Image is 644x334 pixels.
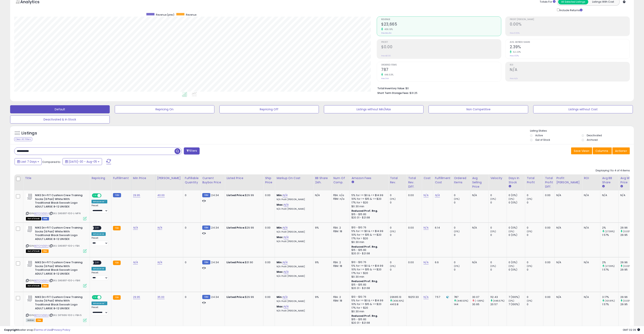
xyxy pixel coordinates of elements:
[527,193,543,197] div: 0
[283,295,287,299] a: N/A
[435,176,450,185] div: Fulfillment Cost
[284,305,288,309] a: N/A
[42,160,61,164] span: Compared to:
[133,260,138,264] a: N/A
[381,18,501,21] span: Revenue
[408,295,419,299] div: 19251.33
[333,193,347,197] div: FBA: n/a
[351,245,378,248] b: Reduced Prof. Rng.
[351,275,385,279] div: $0.30 min
[472,261,485,264] div: N/A
[510,55,519,57] small: Prev: 1.57%
[315,193,328,197] div: N/A
[26,193,87,220] div: ASIN:
[92,176,110,180] div: Repricing
[277,198,310,201] p: N/A Profit [PERSON_NAME]
[351,248,385,252] div: $15 - $15.83
[333,295,347,299] div: FBA: 2
[227,261,260,264] div: $31.90
[35,295,84,311] b: NIKE Dri-FIT Cushion Crew Training Socks (6 Pair) White With Traditional Black Swoosh Logo ADULT ...
[315,261,328,264] div: 9%
[490,197,496,201] small: (0%)
[157,295,165,299] a: 35.00
[315,226,328,230] div: 9%
[527,264,532,268] small: (0%)
[381,55,391,57] small: Prev: $0.00
[26,226,34,233] img: 31yiWDNF62L._SL40_.jpg
[351,176,386,180] div: Amazon Fees
[429,105,528,113] button: Non Competitive
[157,176,181,180] div: [PERSON_NAME]
[605,264,615,268] small: (27.39%)
[454,226,470,230] div: 0
[351,237,385,240] div: 17% for > $20
[509,185,511,188] small: Days In Stock.
[490,176,505,180] div: Velocity
[10,115,110,124] button: Deactivated & In Stock
[509,261,525,264] div: 0 (0%)
[620,233,637,237] div: 29.95
[620,185,623,188] small: Avg Win Price.
[587,138,598,142] label: Archived
[424,193,428,197] a: N/A
[277,176,312,180] div: Markup on Cost
[26,249,41,253] span: All listings that are currently out of stock and unavailable for purchase on Amazon
[185,193,197,197] div: 0
[227,176,262,180] div: Listed Price
[133,295,140,299] a: 29.95
[202,176,223,185] div: Current Buybox Price
[133,193,140,197] a: 29.95
[211,226,219,230] span: 24.34
[49,212,81,215] span: | SKU: SX6897-100-L-MFN
[408,261,419,264] div: 0.00
[113,193,121,197] small: FBM
[277,226,283,230] b: Min:
[509,230,514,233] small: (0%)
[277,295,283,299] b: Min:
[390,295,406,299] div: 23665.13
[277,260,283,264] b: Min:
[602,268,618,272] div: 1.57%
[490,261,507,264] div: 0
[351,240,385,244] div: $0.30 min
[92,232,106,236] div: Amazon AI
[390,233,406,237] div: 0
[351,216,385,219] div: $20.01 - $21.68
[554,8,587,12] div: Include Returns
[227,226,260,230] div: $29.99
[490,233,507,237] div: 0
[202,226,210,230] small: FBM
[227,295,260,299] div: $29.99
[219,105,319,113] button: Repricing Off
[333,261,347,264] div: FBA: 2
[620,193,634,197] div: N/A
[377,87,405,90] b: Total Inventory Value:
[527,226,543,230] div: 0
[390,193,406,197] div: 0
[21,160,37,164] span: Last 7 Days
[26,295,34,302] img: 31yiWDNF62L._SL40_.jpg
[315,295,328,299] div: 9%
[510,67,630,73] h2: N/A
[490,193,507,197] div: 0
[52,328,70,332] a: Privacy Policy
[545,193,551,197] div: 0.00
[377,91,409,95] b: Short Term Storage Fees:
[351,271,385,275] div: 17% for > $20
[133,176,154,180] div: Min Price
[113,295,120,300] small: FBA
[472,176,487,189] div: Avg Selling Price
[315,176,330,185] div: BB Share 24h.
[351,226,385,229] div: $10 - $10.76
[34,279,49,282] a: B07CYVDSF4
[351,193,385,197] div: 5% for >= $0 & <= $14.99
[602,176,617,185] div: Avg BB Share
[351,213,385,216] div: $15 - $15.83
[157,193,165,197] a: 40.00
[510,45,630,50] h2: 2.39%
[390,201,406,204] div: 0
[435,226,449,230] div: 6.14
[596,169,630,173] div: Displaying 1 to 4 of 4 items
[211,193,219,197] span: 24.34
[94,226,100,230] span: OFF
